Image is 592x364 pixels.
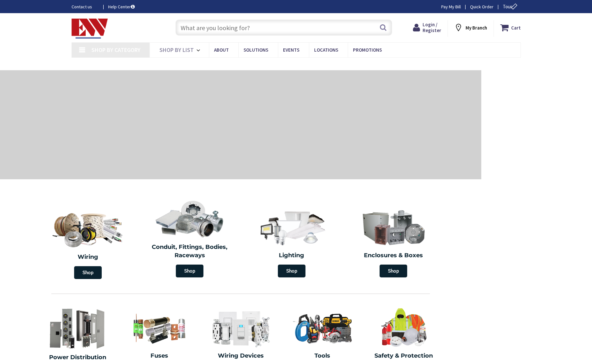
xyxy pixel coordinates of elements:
[466,25,487,31] strong: My Branch
[441,4,461,10] a: Pay My Bill
[141,197,239,281] a: Conduit, Fittings, Bodies, Raceways Shop
[242,205,341,281] a: Lighting Shop
[245,251,338,260] h2: Lighting
[123,352,195,360] h2: Fuses
[286,352,358,360] h2: Tools
[244,47,268,53] span: Solutions
[176,20,392,36] input: What are you looking for?
[278,265,305,277] span: Shop
[40,353,115,362] h2: Power Distribution
[423,21,441,33] span: Login / Register
[470,4,493,10] a: Quick Order
[413,22,441,33] a: Login / Register
[205,352,277,360] h2: Wiring Devices
[72,19,108,38] img: Electrical Wholesalers, Inc.
[500,22,521,33] a: Cart
[353,47,382,53] span: Promotions
[283,47,299,53] span: Events
[347,251,440,260] h2: Enclosures & Boxes
[314,47,338,53] span: Locations
[37,205,139,282] a: Wiring Shop
[144,243,236,259] h2: Conduit, Fittings, Bodies, Raceways
[344,205,443,281] a: Enclosures & Boxes Shop
[380,265,407,277] span: Shop
[503,4,519,10] span: Tour
[368,352,440,360] h2: Safety & Protection
[91,46,141,54] span: Shop By Category
[511,22,521,33] strong: Cart
[159,46,194,54] span: Shop By List
[214,47,229,53] span: About
[176,265,203,277] span: Shop
[454,22,487,33] div: My Branch
[40,253,136,261] h2: Wiring
[72,4,98,10] a: Contact us
[108,4,135,10] a: Help Center
[74,266,102,279] span: Shop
